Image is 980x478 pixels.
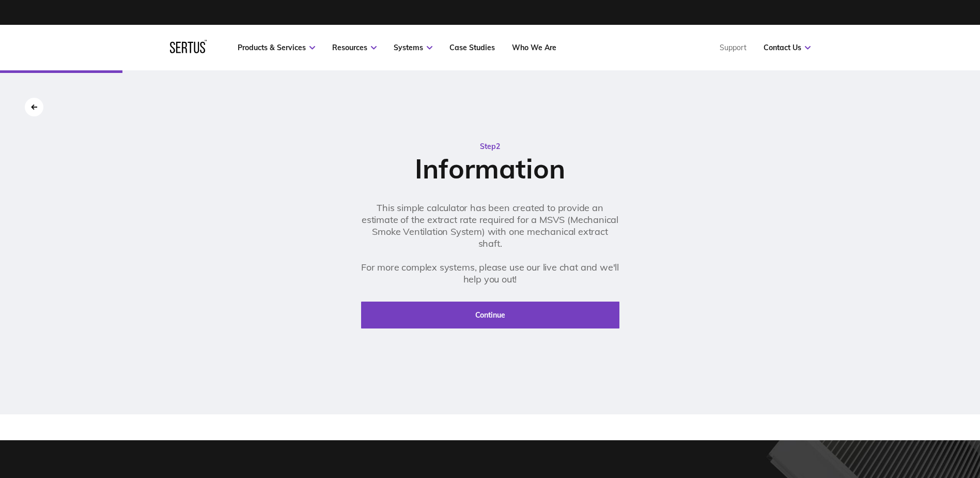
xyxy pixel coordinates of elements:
[449,43,495,52] a: Case Studies
[764,43,811,52] a: Contact Us
[361,202,619,285] div: This simple calculator has been created to provide an estimate of the extract rate required for a...
[394,43,432,52] a: Systems
[361,302,619,328] button: Continue
[332,43,377,52] a: Resources
[238,43,315,52] a: Products & Services
[794,358,980,478] iframe: Chat Widget
[512,43,556,52] a: Who We Are
[361,152,619,185] p: Information
[361,141,619,152] p: Step 2
[720,43,746,52] a: Support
